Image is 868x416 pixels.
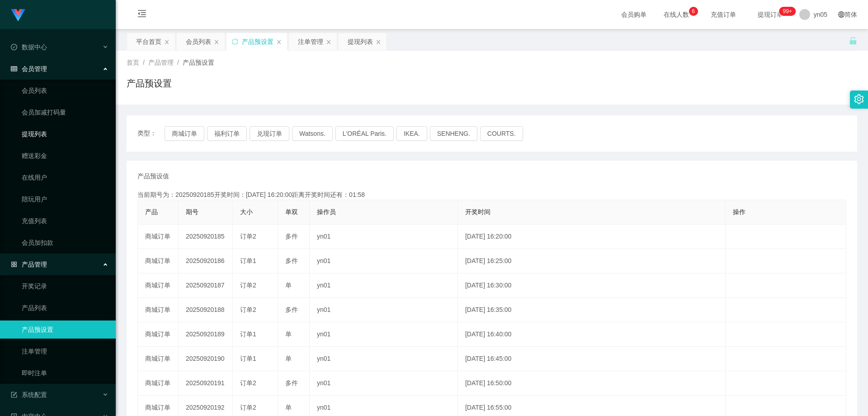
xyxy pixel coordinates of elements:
[276,39,282,45] i: 图标: close
[179,249,233,273] td: 20250920186
[849,37,857,45] i: 图标: unlock
[689,7,698,16] sup: 6
[22,212,108,230] a: 充值列表
[179,322,233,347] td: 20250920189
[138,371,179,396] td: 商城订单
[11,66,17,72] i: 图标: table
[310,225,458,249] td: yn01
[138,347,179,371] td: 商城订单
[348,33,373,50] div: 提现列表
[11,261,47,268] span: 产品管理
[310,347,458,371] td: yn01
[22,299,108,317] a: 产品列表
[326,39,331,45] i: 图标: close
[854,94,864,104] i: 图标: setting
[285,282,292,289] span: 单
[310,273,458,298] td: yn01
[240,379,256,387] span: 订单2
[240,233,256,240] span: 订单2
[458,322,726,347] td: [DATE] 16:40:00
[11,9,25,22] img: logo.9652507e.png
[458,371,726,396] td: [DATE] 16:50:00
[11,44,17,50] i: 图标: check-circle-o
[145,208,158,215] span: 产品
[240,404,256,411] span: 订单2
[285,233,298,240] span: 多件
[22,320,108,339] a: 产品预设置
[232,38,238,45] i: 图标: sync
[138,225,179,249] td: 商城订单
[458,298,726,322] td: [DATE] 16:35:00
[458,225,726,249] td: [DATE] 16:20:00
[22,125,108,143] a: 提现列表
[22,147,108,165] a: 赠送彩金
[22,190,108,208] a: 陪玩用户
[138,298,179,322] td: 商城订单
[335,126,394,141] button: L'ORÉAL Paris.
[22,81,108,100] a: 会员列表
[753,11,788,18] span: 提现订单
[164,39,170,45] i: 图标: close
[310,249,458,273] td: yn01
[179,273,233,298] td: 20250920187
[137,126,165,141] span: 类型：
[138,273,179,298] td: 商城订单
[240,208,253,215] span: 大小
[242,33,274,50] div: 产品预设置
[480,126,523,141] button: COURTS.
[22,342,108,360] a: 注单管理
[179,298,233,322] td: 20250920188
[310,371,458,396] td: yn01
[143,59,145,66] span: /
[127,59,139,66] span: 首页
[177,59,179,66] span: /
[179,347,233,371] td: 20250920190
[240,306,256,313] span: 订单2
[11,65,47,72] span: 会员管理
[292,126,333,141] button: Watsons.
[22,234,108,252] a: 会员加扣款
[148,59,174,66] span: 产品管理
[458,249,726,273] td: [DATE] 16:25:00
[240,330,256,338] span: 订单1
[250,126,289,141] button: 兑现订单
[285,330,292,338] span: 单
[11,391,47,398] span: 系统配置
[310,298,458,322] td: yn01
[692,7,695,16] p: 6
[430,126,477,141] button: SENHENG.
[183,59,214,66] span: 产品预设置
[138,249,179,273] td: 商城订单
[285,306,298,313] span: 多件
[179,371,233,396] td: 20250920191
[733,208,745,215] span: 操作
[458,273,726,298] td: [DATE] 16:30:00
[11,261,17,268] i: 图标: appstore-o
[186,33,211,50] div: 会员列表
[186,208,198,215] span: 期号
[465,208,491,215] span: 开奖时间
[285,355,292,362] span: 单
[214,39,219,45] i: 图标: close
[240,282,256,289] span: 订单2
[838,11,844,18] i: 图标: global
[317,208,336,215] span: 操作员
[11,392,17,398] i: 图标: form
[285,379,298,387] span: 多件
[396,126,427,141] button: IKEA.
[137,190,846,200] div: 当前期号为：20250920185开奖时间：[DATE] 16:20:00距离开奖时间还有：01:58
[22,364,108,382] a: 即时注单
[136,33,161,50] div: 平台首页
[659,11,693,18] span: 在线人数
[127,0,157,29] i: 图标: menu-fold
[240,355,256,362] span: 订单1
[11,43,47,51] span: 数据中心
[138,322,179,347] td: 商城订单
[285,257,298,264] span: 多件
[285,208,298,215] span: 单双
[22,277,108,295] a: 开奖记录
[376,39,381,45] i: 图标: close
[179,225,233,249] td: 20250920185
[310,322,458,347] td: yn01
[22,168,108,186] a: 在线用户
